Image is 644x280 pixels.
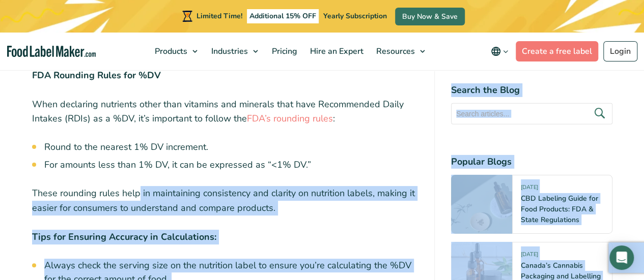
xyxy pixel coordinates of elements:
[266,33,301,70] a: Pricing
[521,194,598,225] a: CBD Labeling Guide for Food Products: FDA & State Regulations
[197,11,242,21] span: Limited Time!
[247,112,333,125] a: FDA’s rounding rules
[370,33,430,70] a: Resources
[205,33,263,70] a: Industries
[16,16,24,24] img: logo_orange.svg
[451,103,612,125] input: Search articles...
[323,11,387,21] span: Yearly Subscription
[304,33,368,70] a: Hire an Expert
[29,16,50,24] div: v 4.0.25
[247,9,319,23] span: Additional 15% OFF
[152,46,188,57] span: Products
[516,41,598,61] a: Create a free label
[609,245,634,270] div: Open Intercom Messenger
[307,46,365,57] span: Hire an Expert
[208,46,249,57] span: Industries
[101,59,109,67] img: tab_keywords_by_traffic_grey.svg
[269,46,298,57] span: Pricing
[521,183,538,195] span: [DATE]
[32,231,216,243] strong: Tips for Ensuring Accuracy in Calculations:
[39,60,91,67] div: Domain Overview
[451,155,612,169] h4: Popular Blogs
[395,8,465,25] a: Buy Now & Save
[32,97,418,127] p: When declaring nutrients other than vitamins and minerals that have Recommended Daily Intakes (RD...
[521,251,538,262] span: [DATE]
[26,26,112,35] div: Domain: [DOMAIN_NAME]
[113,60,172,67] div: Keywords by Traffic
[451,83,612,97] h4: Search the Blog
[16,26,24,35] img: website_grey.svg
[32,69,161,81] strong: FDA Rounding Rules for %DV
[603,41,637,61] a: Login
[27,59,36,67] img: tab_domain_overview_orange.svg
[149,33,203,70] a: Products
[32,186,418,215] p: These rounding rules help in maintaining consistency and clarity on nutrition labels, making it e...
[373,46,416,57] span: Resources
[44,140,418,154] li: Round to the nearest 1% DV increment.
[44,158,418,172] li: For amounts less than 1% DV, it can be expressed as “<1% DV.”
